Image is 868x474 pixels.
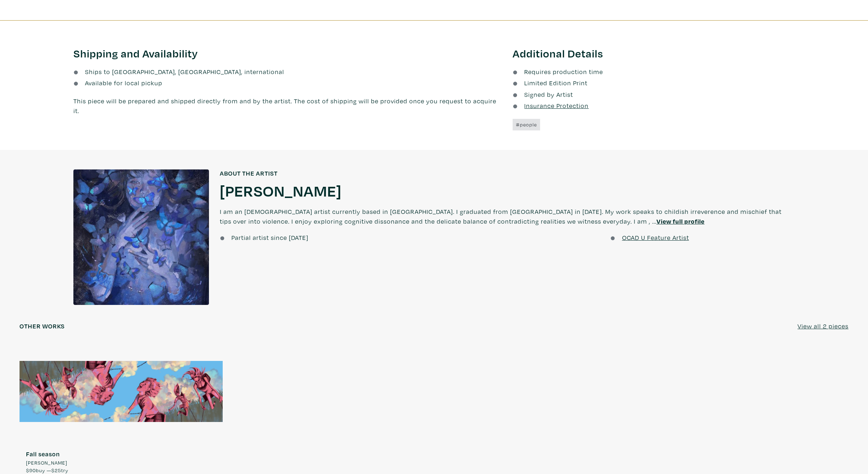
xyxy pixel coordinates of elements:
[231,233,308,242] span: Partial artist since [DATE]
[798,321,848,331] a: View all 2 pieces
[73,96,502,116] p: This piece will be prepared and shipped directly from and by the artist. The cost of shipping wil...
[26,459,67,467] span: [PERSON_NAME]
[622,233,689,242] a: OCAD U Feature Artist
[20,322,65,330] h6: Other works
[73,47,502,60] h3: Shipping and Availability
[73,67,502,77] li: Ships to [GEOGRAPHIC_DATA], [GEOGRAPHIC_DATA], international
[26,467,36,474] span: $90
[220,200,795,233] p: I am an [DEMOGRAPHIC_DATA] artist currently based in [GEOGRAPHIC_DATA]. I graduated from [GEOGRAP...
[51,467,61,474] span: $25
[26,450,60,458] strong: Fall season
[26,467,68,474] span: buy — try
[524,102,589,110] u: Insurance Protection
[513,47,795,60] h3: Additional Details
[513,67,795,77] li: Requires production time
[220,169,795,177] h6: About the artist
[513,90,795,99] li: Signed by Artist
[657,217,705,225] a: View full profile
[798,322,848,330] u: View all 2 pieces
[220,181,342,200] a: [PERSON_NAME]
[513,119,540,130] a: #people
[513,78,795,88] li: Limited Edition Print
[513,102,589,110] a: Insurance Protection
[73,78,502,88] li: Available for local pickup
